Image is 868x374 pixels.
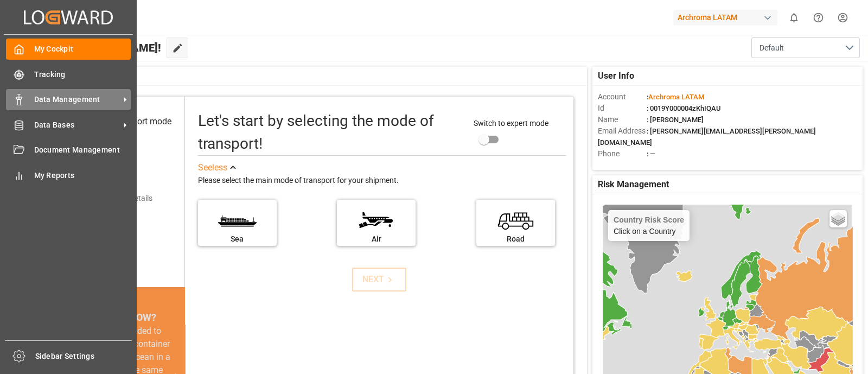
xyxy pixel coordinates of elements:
a: My Cockpit [6,39,131,60]
span: : 0019Y000004zKhIQAU [647,104,721,112]
span: My Cockpit [34,43,131,55]
div: Sea [203,233,271,245]
span: Switch to expert mode [474,119,548,128]
a: My Reports [6,164,131,186]
span: Risk Management [598,178,669,191]
div: Road [482,233,550,245]
span: : [647,93,704,101]
div: See less [198,161,227,174]
span: Archroma LATAM [648,93,704,101]
span: Phone [598,148,647,160]
span: Data Management [34,94,120,105]
span: Data Bases [34,119,120,131]
span: My Reports [34,170,131,181]
div: Let's start by selecting the mode of transport! [198,110,463,155]
span: User Info [598,69,634,83]
button: Archroma LATAM [673,7,782,28]
span: Tracking [34,69,131,80]
span: Name [598,114,647,125]
button: Help Center [806,5,831,30]
span: : [PERSON_NAME] [647,116,704,124]
div: NEXT [362,273,395,286]
div: Click on a Country [614,215,684,236]
a: Layers [829,210,847,227]
div: Archroma LATAM [673,10,777,26]
button: show 0 new notifications [782,5,806,30]
span: Account Type [598,160,647,171]
span: Id [598,103,647,114]
span: Document Management [34,144,131,156]
span: Account [598,91,647,103]
a: Document Management [6,140,131,161]
button: NEXT [352,268,406,291]
a: Tracking [6,64,131,85]
span: Default [759,42,784,54]
span: : — [647,150,655,158]
span: Email Address [598,125,647,137]
div: Please select the main mode of transport for your shipment. [198,174,566,187]
div: Select transport mode [87,115,171,128]
h4: Country Risk Score [614,215,684,224]
span: : [PERSON_NAME][EMAIL_ADDRESS][PERSON_NAME][DOMAIN_NAME] [598,127,816,147]
div: Air [342,233,410,245]
span: Sidebar Settings [35,351,132,362]
span: : Shipper [647,161,674,169]
button: open menu [751,37,860,58]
